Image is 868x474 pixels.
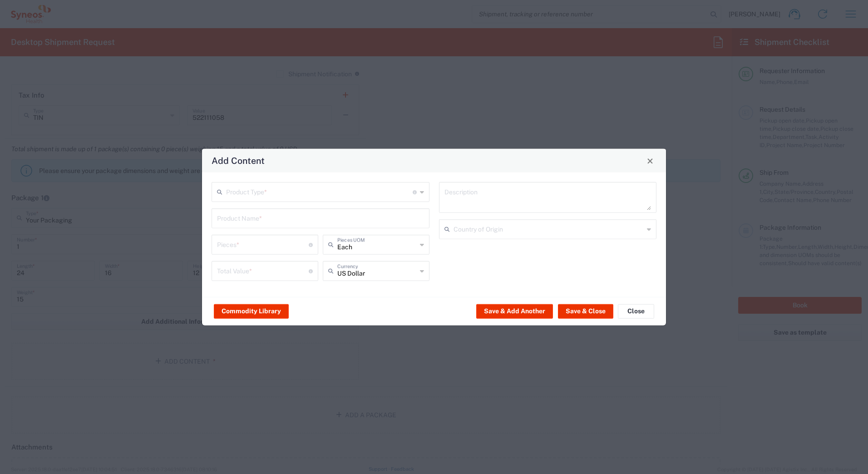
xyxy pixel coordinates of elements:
[212,154,265,167] h4: Add Content
[644,154,656,167] button: Close
[214,304,289,318] button: Commodity Library
[618,304,654,318] button: Close
[558,304,613,318] button: Save & Close
[476,304,553,318] button: Save & Add Another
